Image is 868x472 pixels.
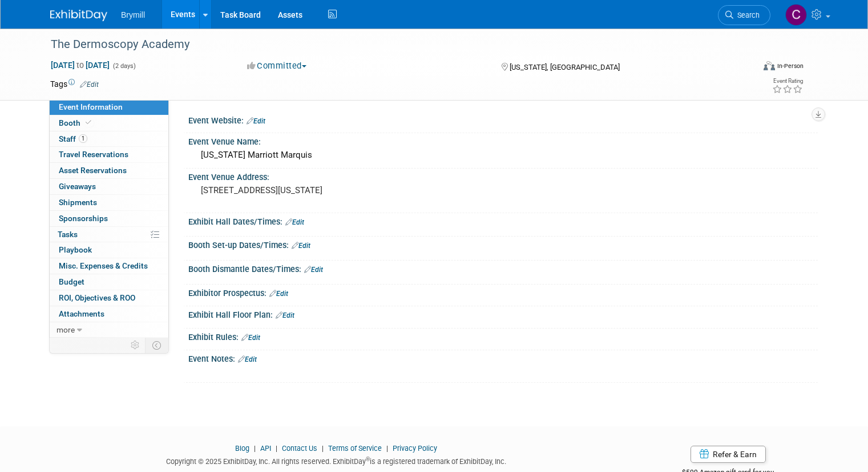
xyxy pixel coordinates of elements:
div: Copyright © 2025 ExhibitDay, Inc. All rights reserved. ExhibitDay is a registered trademark of Ex... [50,454,621,467]
div: Event Format [692,59,804,77]
a: Privacy Policy [393,444,437,453]
a: Contact Us [282,444,317,453]
img: Format-Inperson.png [764,61,775,70]
a: Event Information [50,99,168,115]
a: Shipments [50,195,168,210]
td: Personalize Event Tab Strip [126,338,146,353]
span: Brymill [121,10,145,19]
div: Booth Set-up Dates/Times: [188,237,818,251]
span: Sponsorships [59,214,108,223]
div: Event Notes: [188,350,818,365]
a: Edit [269,290,288,298]
img: ExhibitDay [50,10,107,21]
td: Tags [50,78,99,90]
a: Edit [304,266,323,274]
a: Asset Reservations [50,163,168,178]
span: | [273,444,280,453]
a: Refer & Earn [691,446,766,463]
td: Toggle Event Tabs [146,338,169,353]
span: (2 days) [112,62,136,70]
a: Booth [50,115,168,131]
span: [DATE] [DATE] [50,60,110,70]
div: [US_STATE] Marriott Marquis [197,146,809,164]
span: Staff [59,134,87,143]
span: Giveaways [59,182,96,191]
div: Booth Dismantle Dates/Times: [188,261,818,275]
a: Giveaways [50,179,168,194]
div: Exhibit Hall Floor Plan: [188,306,818,321]
div: Exhibit Rules: [188,329,818,343]
span: ROI, Objectives & ROO [59,293,135,302]
span: Asset Reservations [59,166,127,175]
span: Event Information [59,102,123,111]
span: Budget [59,277,84,286]
span: Booth [59,118,94,127]
a: Edit [241,334,260,342]
a: Playbook [50,242,168,258]
a: Edit [238,355,257,363]
i: Booth reservation complete [86,119,91,126]
pre: [STREET_ADDRESS][US_STATE] [201,185,438,195]
a: Sponsorships [50,211,168,226]
div: Event Venue Address: [188,169,818,183]
a: Attachments [50,306,168,322]
span: Travel Reservations [59,150,128,159]
button: Committed [243,60,311,72]
div: Exhibitor Prospectus: [188,285,818,299]
span: to [75,61,86,70]
div: Event Venue Name: [188,133,818,147]
a: Tasks [50,227,168,242]
a: API [260,444,271,453]
a: Blog [235,444,249,453]
div: In-Person [777,62,804,70]
a: Misc. Expenses & Credits [50,258,168,274]
span: | [251,444,259,453]
span: Tasks [58,230,78,239]
a: more [50,322,168,338]
img: Cindy O [785,4,807,26]
a: Search [718,5,770,25]
div: The Dermoscopy Academy [47,34,740,55]
a: Edit [285,218,304,226]
div: Event Rating [772,78,803,84]
span: Search [733,11,760,19]
a: ROI, Objectives & ROO [50,290,168,306]
a: Edit [80,81,99,89]
div: Event Website: [188,112,818,127]
span: Shipments [59,198,97,207]
span: Attachments [59,309,104,318]
span: Playbook [59,245,92,254]
a: Edit [292,242,310,250]
span: | [383,444,391,453]
span: Misc. Expenses & Credits [59,261,148,270]
a: Budget [50,274,168,290]
span: | [319,444,326,453]
a: Edit [247,117,265,125]
div: Exhibit Hall Dates/Times: [188,213,818,228]
span: [US_STATE], [GEOGRAPHIC_DATA] [510,63,620,71]
a: Terms of Service [328,444,382,453]
a: Travel Reservations [50,147,168,162]
a: Edit [276,311,294,319]
span: more [56,325,75,334]
sup: ® [366,456,370,462]
span: 1 [79,134,87,143]
a: Staff1 [50,131,168,147]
